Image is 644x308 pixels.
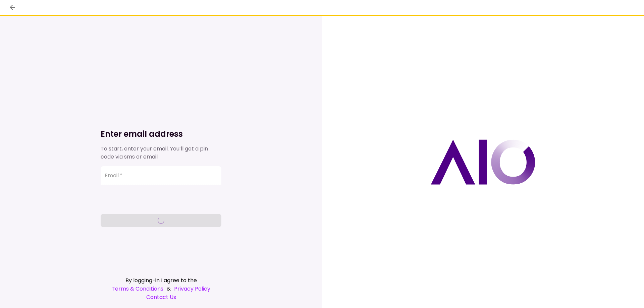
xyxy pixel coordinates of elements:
[7,2,18,13] button: back
[101,285,221,293] div: &
[174,285,210,293] a: Privacy Policy
[101,129,221,139] h1: Enter email address
[101,293,221,301] a: Contact Us
[101,145,221,161] div: To start, enter your email. You’ll get a pin code via sms or email
[112,285,163,293] a: Terms & Conditions
[431,139,535,185] img: AIO logo
[101,276,221,285] div: By logging-in I agree to the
